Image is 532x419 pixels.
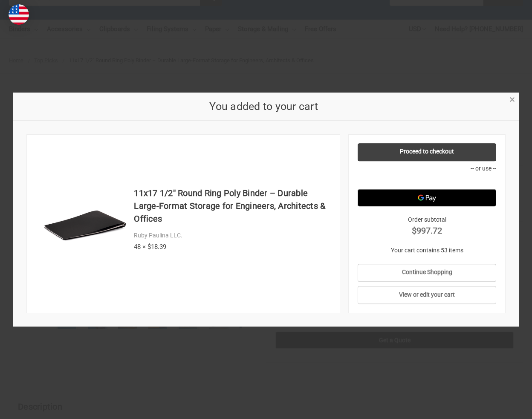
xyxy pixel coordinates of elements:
h4: 11x17 1/2" Round Ring Poly Binder – Durable Large-Format Storage for Engineers, Architects & Offices [134,187,331,225]
h2: You added to your cart [27,98,501,115]
a: Close [508,95,517,104]
img: 11x17 1/2" Round Ring Poly Binder – Durable Large-Format Storage for Engineers, Architects & Offices [40,179,130,269]
a: View or edit your cart [358,286,496,304]
a: Proceed to checkout [358,143,496,161]
p: -- or use -- [358,164,496,173]
p: Your cart contains 53 items [358,246,496,255]
div: Ruby Paulina LLC. [134,231,331,240]
a: Continue Shopping [358,264,496,282]
span: × [509,94,515,106]
button: Google Pay [358,189,496,206]
iframe: Google Customer Reviews [462,396,532,419]
strong: $997.72 [358,224,496,237]
div: 48 × $18.39 [134,242,331,252]
div: Order subtotal [358,215,496,237]
img: duty and tax information for United States [9,4,29,25]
